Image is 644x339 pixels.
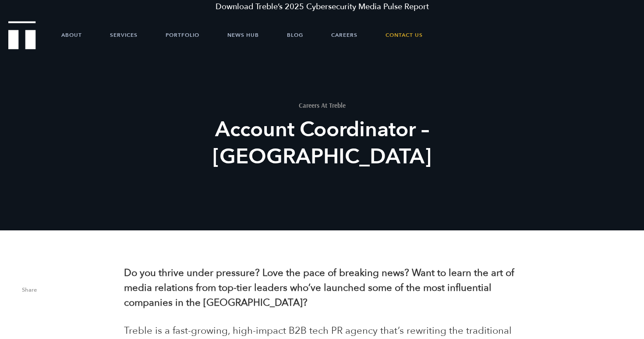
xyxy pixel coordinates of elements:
h1: Careers At Treble [160,102,484,109]
span: Share [22,287,111,297]
a: Blog [287,22,303,48]
a: Contact Us [386,22,423,48]
a: Portfolio [166,22,199,48]
a: News Hub [227,22,259,48]
a: Services [110,22,138,48]
a: Treble Homepage [9,22,35,49]
b: Do you thrive under pressure? Love the pace of breaking news? Want to learn the art of media rela... [124,266,514,309]
h2: Account Coordinator – [GEOGRAPHIC_DATA] [160,116,484,170]
a: Careers [331,22,357,48]
a: About [61,22,82,48]
img: Treble logo [8,21,36,49]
